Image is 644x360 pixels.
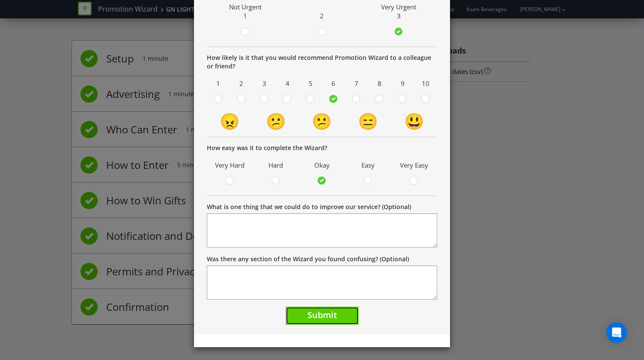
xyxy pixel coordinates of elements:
span: Easy [349,159,387,172]
span: 1 [243,12,247,20]
label: Was there any section of the Wizard you found confusing? (Optional) [207,255,409,263]
span: 5 [301,77,320,90]
label: What is one thing that we could do to improve our service? (Optional) [207,203,411,211]
button: Submit [286,307,359,325]
span: 3 [397,12,401,20]
p: How easy was it to complete the Wizard? [207,144,437,152]
div: Open Intercom Messenger [606,322,627,343]
span: Very Easy [395,159,433,172]
span: 2 [232,77,251,90]
td: 😑 [345,109,391,133]
span: 3 [255,77,274,90]
span: Submit [307,309,337,321]
td: 😠 [207,109,253,133]
span: 9 [393,77,412,90]
span: 7 [347,77,366,90]
span: 8 [370,77,389,90]
span: Very Hard [211,159,249,172]
span: 6 [324,77,343,90]
td: 😕 [299,109,345,133]
td: 😕 [253,109,299,133]
span: 10 [416,77,435,90]
span: 4 [278,77,297,90]
p: How likely is it that you would recommend Promotion Wizard to a colleague or friend? [207,53,437,71]
span: Hard [257,159,295,172]
span: Very Urgent [381,3,416,11]
td: 😃 [391,109,437,133]
span: 2 [320,12,324,20]
span: Not Urgent [229,3,262,11]
span: Okay [303,159,341,172]
span: 1 [209,77,228,90]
